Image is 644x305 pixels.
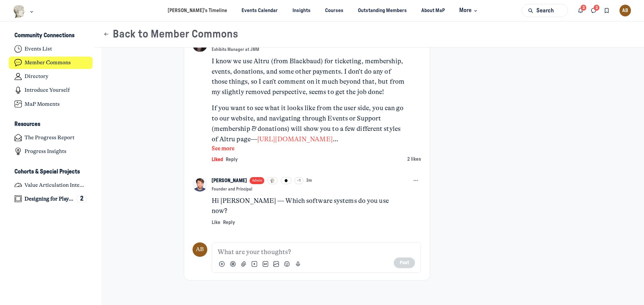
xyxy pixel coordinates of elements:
[77,195,87,203] div: 2
[587,4,600,17] button: Direct messages
[620,5,631,16] button: User menu options
[212,220,220,225] span: Like
[9,166,93,177] button: Cohorts & Special ProjectsCollapse space
[272,259,281,268] button: Add image
[212,157,223,162] span: Liked
[14,32,74,39] h3: Community Connections
[212,196,405,217] p: Hi [PERSON_NAME] — Which software systems do you use now?
[9,70,93,83] a: Directory
[257,135,338,143] a: [URL][DOMAIN_NAME]
[261,259,270,268] button: Add GIF
[407,157,421,162] span: 2 likes
[297,178,301,183] span: +3
[236,4,284,17] a: Events Calendar
[9,119,93,130] button: ResourcesCollapse space
[352,4,413,17] a: Outstanding Members
[103,28,238,41] button: Back to Member Commons
[14,168,80,175] h3: Cohorts & Special Projects
[9,84,93,96] a: Introduce Yourself
[394,257,415,269] button: Post
[212,186,255,192] button: Founder and Principal
[223,218,235,227] button: Reply
[283,259,291,268] button: Add emoji
[286,4,316,17] a: Insights
[522,4,568,17] button: Search
[9,179,93,191] a: Value Articulation Intensive (Cultural Leadership Lab)
[9,30,93,42] button: Community ConnectionsCollapse space
[407,155,421,164] button: 2 likes
[212,186,252,192] span: Founder and Principal
[13,4,35,19] button: Museums as Progress logo
[252,178,262,183] span: Admin
[193,242,207,257] div: AB
[162,4,233,17] a: [PERSON_NAME]’s Timeline
[212,218,220,227] button: Like
[416,4,451,17] a: About MaP
[24,101,60,107] h4: MaP Moments
[293,259,302,268] button: Record voice message
[212,47,262,53] button: Exhibits Manager at JMM
[212,103,405,144] p: If you want to see what it looks like from the user side, you can go to our website, and navigati...
[9,98,93,110] a: MaP Moments
[620,5,631,16] div: AB
[226,157,238,162] span: Reply
[212,155,223,164] button: Liked
[459,6,479,15] span: More
[9,145,93,158] a: Progress Insights
[24,134,74,141] h4: The Progress Report
[212,177,247,184] a: View user profile
[212,56,405,97] p: I know we use Altru (from Blackbaud) for ticketing, membership, events, donations, and some other...
[319,4,349,17] a: Courses
[24,182,87,188] h4: Value Articulation Intensive (Cultural Leadership Lab)
[14,121,40,128] h3: Resources
[223,220,235,225] span: Reply
[24,196,74,202] h4: Designing for Playful Engagement
[24,73,48,80] h4: Directory
[600,4,613,17] button: Bookmarks
[306,178,312,183] a: 3m
[9,57,93,69] a: Member Commons
[24,87,70,93] h4: Introduce Yourself
[9,132,93,144] a: The Progress Report
[193,177,207,192] a: View user profile
[24,46,52,52] h4: Events List
[212,144,405,153] button: See more
[228,259,237,268] button: Link to a post, event, lesson, or space
[212,47,259,53] span: Exhibits Manager at JMM
[226,155,238,164] button: Reply
[574,4,587,17] button: Notifications
[94,21,644,48] header: Page Header
[250,259,259,268] button: Attach video
[13,5,25,18] img: Museums as Progress logo
[218,259,226,268] button: Open slash commands menu
[9,193,93,205] a: Designing for Playful Engagement2
[453,4,482,17] button: More
[9,43,93,55] a: Events List
[411,175,421,185] button: Comment actions
[239,259,248,268] button: Attach files
[24,148,66,155] h4: Progress Insights
[24,59,71,66] h4: Member Commons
